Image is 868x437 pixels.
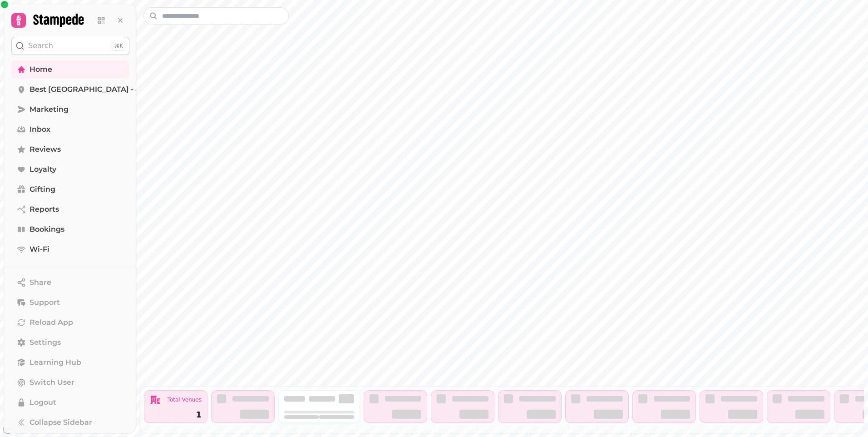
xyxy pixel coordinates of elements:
[30,64,52,75] span: Home
[11,240,129,258] a: Wi-Fi
[30,277,51,288] span: Share
[30,297,60,308] span: Support
[30,184,55,195] span: Gifting
[30,244,49,255] span: Wi-Fi
[28,40,53,51] p: Search
[11,313,129,332] button: Reload App
[11,393,129,412] button: Logout
[30,84,158,95] span: Best [GEOGRAPHIC_DATA] - 83607
[30,357,81,368] span: Learning Hub
[30,317,73,328] span: Reload App
[30,204,59,215] span: Reports
[11,333,129,352] a: Settings
[11,273,129,292] button: Share
[112,41,125,51] div: ⌘K
[11,373,129,392] button: Switch User
[11,200,129,218] a: Reports
[30,397,56,408] span: Logout
[30,164,56,175] span: Loyalty
[11,293,129,312] button: Support
[11,120,129,139] a: Inbox
[11,220,129,238] a: Bookings
[30,144,61,155] span: Reviews
[30,104,69,115] span: Marketing
[11,37,129,55] button: Search⌘K
[30,224,64,235] span: Bookings
[11,160,129,179] a: Loyalty
[11,80,129,99] a: Best [GEOGRAPHIC_DATA] - 83607
[11,140,129,159] a: Reviews
[30,124,50,135] span: Inbox
[11,353,129,372] a: Learning Hub
[11,180,129,199] a: Gifting
[168,397,202,402] div: Total Venues
[11,60,129,79] a: Home
[150,411,202,419] div: 1
[11,413,129,432] button: Collapse Sidebar
[30,377,74,388] span: Switch User
[30,417,92,428] span: Collapse Sidebar
[11,100,129,119] a: Marketing
[30,337,61,348] span: Settings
